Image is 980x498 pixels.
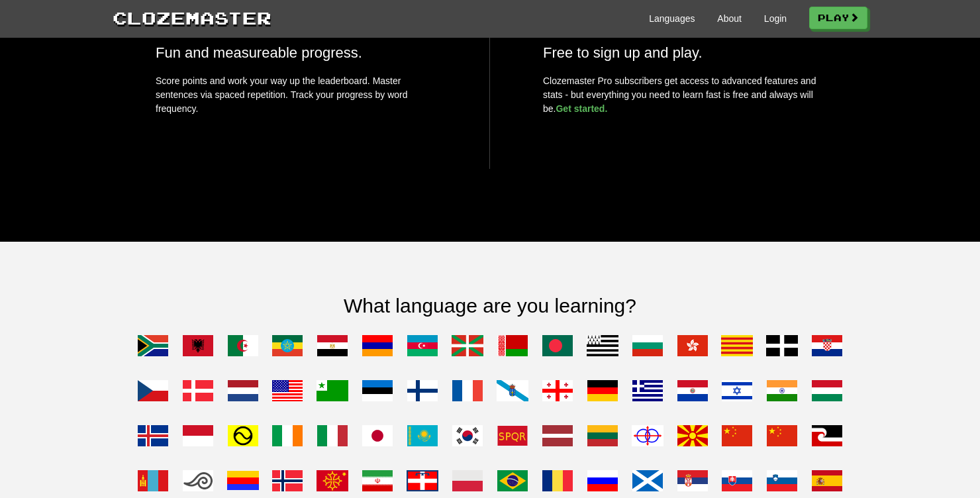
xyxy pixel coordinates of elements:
[113,295,867,317] h2: What language are you learning?
[717,12,742,25] a: About
[543,74,824,116] p: Clozemaster Pro subscribers get access to advanced features and stats - but everything you need t...
[649,12,695,25] a: Languages
[556,103,607,114] a: Get started.
[156,74,436,116] p: Score points and work your way up the leaderboard. Master sentences via spaced repetition. Track ...
[113,5,271,30] a: Clozemaster
[764,12,787,25] a: Login
[809,7,867,29] a: Play
[543,44,824,61] h2: Free to sign up and play.
[156,44,436,61] h2: Fun and measureable progress.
